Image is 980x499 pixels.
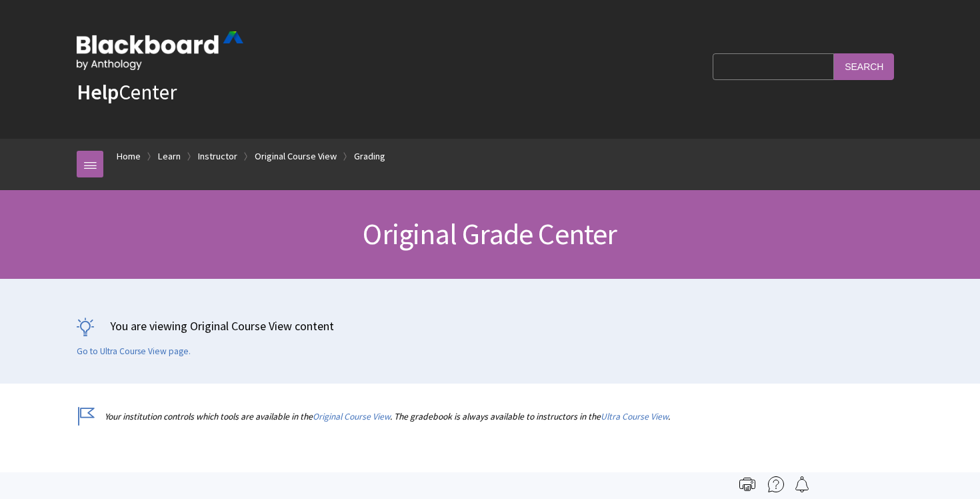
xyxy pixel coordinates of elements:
a: Home [117,148,141,165]
a: Grading [354,148,385,165]
strong: Help [77,79,119,105]
img: More help [768,476,784,492]
a: Go to Ultra Course View page. [77,346,191,358]
a: Original Course View [255,148,337,165]
img: Blackboard by Anthology [77,31,243,70]
a: HelpCenter [77,79,177,105]
span: Original Grade Center [363,215,617,252]
input: Search [834,53,894,79]
a: Learn [158,148,181,165]
a: Instructor [198,148,237,165]
img: Print [739,476,755,492]
p: You are viewing Original Course View content [77,318,903,334]
img: Follow this page [794,476,810,492]
a: Ultra Course View [601,411,668,422]
a: Original Course View [313,411,390,422]
p: Your institution controls which tools are available in the . The gradebook is always available to... [77,410,903,423]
